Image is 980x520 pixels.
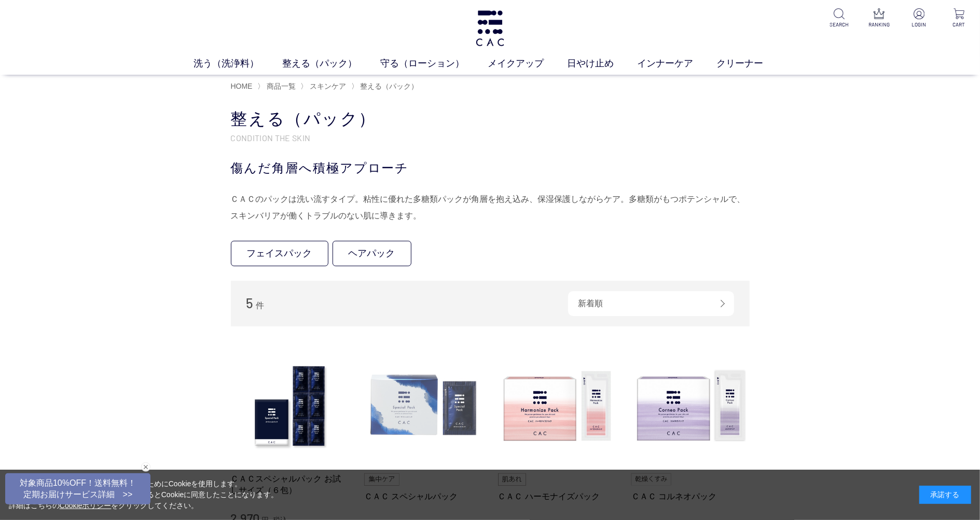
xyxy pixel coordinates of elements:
img: logo [474,10,505,46]
img: ＣＡＣ ハーモナイズパック [498,347,616,466]
span: 件 [256,301,264,310]
p: RANKING [866,21,892,29]
span: 商品一覧 [267,82,296,90]
div: 新着順 [568,291,734,316]
p: CONDITION THE SKIN [231,132,750,143]
a: フェイスパック [231,241,328,266]
h1: 整える（パック） [231,108,750,130]
div: ＣＡＣのパックは洗い流すタイプ。粘性に優れた多糖類パックが角層を抱え込み、保湿保護しながらケア。多糖類がもつポテンシャルで、スキンバリアが働くトラブルのない肌に導きます。 [231,191,750,224]
li: 〉 [300,81,349,91]
span: 整える（パック） [361,82,419,90]
li: 〉 [351,81,421,91]
div: 承諾する [919,486,971,504]
a: スキンケア [308,82,346,90]
span: スキンケア [310,82,346,90]
a: 整える（パック） [358,82,419,90]
span: 5 [246,295,254,311]
a: SEARCH [826,8,852,29]
a: クリーナー [716,57,786,71]
a: メイクアップ [488,57,567,71]
p: SEARCH [826,21,852,29]
a: LOGIN [906,8,932,29]
a: ヘアパック [333,241,411,266]
a: CART [946,8,972,29]
a: RANKING [866,8,892,29]
img: ＣＡＣスペシャルパック お試しサイズ（６包） [231,347,349,466]
li: 〉 [257,81,298,91]
a: 商品一覧 [265,82,296,90]
p: CART [946,21,972,29]
a: インナーケア [637,57,716,71]
a: 守る（ローション） [380,57,488,71]
div: 傷んだ角層へ積極アプローチ [231,159,750,177]
img: ＣＡＣ スペシャルパック [364,347,482,466]
a: 洗う（洗浄料） [194,57,282,71]
a: 日やけ止め [567,57,637,71]
img: ＣＡＣ コルネオパック [631,347,750,466]
p: LOGIN [906,21,932,29]
a: HOME [231,82,253,90]
a: 整える（パック） [282,57,380,71]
